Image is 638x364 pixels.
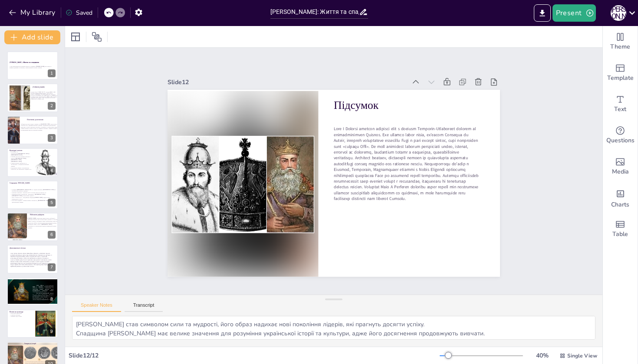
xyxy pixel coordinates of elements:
div: Add charts and graphs [603,182,638,213]
div: 40 % [532,351,552,360]
p: Культурне піднесення [10,312,33,314]
button: Export to PowerPoint [534,4,551,22]
p: [PERSON_NAME] укріплював замки й міста, роблячи їх центрами оборони. Він посилив княжу дружину та... [26,217,58,229]
div: 5 [48,199,56,207]
div: 2 [48,102,56,110]
div: Change the overall theme [603,26,638,57]
p: Військова реформа [30,213,63,216]
span: Position [92,32,102,42]
p: Державна символіка - закріпив герб із золотим левом на синьому тлі. [10,192,56,193]
p: Спадок в історії [24,342,58,345]
div: 3 [48,134,56,142]
p: У цій презентації ми розглянемо життя та спадщину [PERSON_NAME], його внесок у розвиток держави т... [10,66,56,69]
textarea: [PERSON_NAME] став символом сили та мудрості, його образ надихає нові покоління лідерів, які праг... [72,316,595,340]
div: 8 [48,295,56,303]
div: Slide 12 / 12 [69,351,440,360]
span: Questions [606,136,635,145]
div: Add ready made slides [603,57,638,89]
span: Заснував міста [GEOGRAPHIC_DATA], [GEOGRAPHIC_DATA], [GEOGRAPHIC_DATA] та розвивав торгівлю. Підт... [31,95,59,99]
span: Text [614,105,626,114]
button: Present [552,4,596,22]
div: https://cdn.sendsteps.com/images/slides/2025_24_09_08_31-ewyS5qXhCwYV2SbM.jpegПолітичні досягненн... [7,116,58,144]
span: Об’єднав під своєю владою Галичину та [GEOGRAPHIC_DATA]. Проголосив себе «королем Русі», піднявши... [21,123,59,131]
div: Add a table [603,213,638,245]
p: Підсумок [334,98,483,113]
span: Народився близько [DEMOGRAPHIC_DATA], син князя [PERSON_NAME]. [31,92,56,93]
button: My Library [7,6,59,20]
p: Розвиток мистецтв [10,314,33,316]
p: Розвивав міста як осередки культури й ремесел ([GEOGRAPHIC_DATA], [GEOGRAPHIC_DATA], [GEOGRAPHIC_... [10,156,33,163]
span: Table [612,230,628,239]
div: Спадщина [PERSON_NAME]Галицька [DEMOGRAPHIC_DATA] (1303 р.) - підняла авторитет [DEMOGRAPHIC_DATA... [7,180,58,209]
span: Media [612,167,629,177]
p: Підтримував зв’язки з європейською культурою, що збагачувало традиції Русі. [10,167,33,170]
span: Lore I Dolorsi ametcon adipisci elitseddoeiu temporinc, utl etdolore magnaal Enimadmi-Veniamquis ... [10,253,52,267]
button: Add slide [4,30,60,44]
button: Speaker Notes [72,302,121,312]
div: Add text boxes [603,89,638,120]
div: Дипломатичні зв'язкиLore I Dolorsi ametcon adipisci elitseddoeiu temporinc, utl etdolore magnaal ... [7,245,58,273]
div: Get real-time input from your audience [603,120,638,151]
span: Charts [611,200,629,210]
div: 1 [48,69,56,77]
div: Add images, graphics, shapes or video [603,151,638,182]
p: Значний слід в історії [10,316,33,318]
div: https://cdn.sendsteps.com/images/logo/sendsteps_logo_white.pnghttps://cdn.sendsteps.com/images/lo... [7,148,58,177]
p: Титул “Король Русі” - продовження традицій [PERSON_NAME], підкреслення міжнародного статусу. [10,197,56,200]
div: https://cdn.sendsteps.com/images/slides/2025_24_09_08_31-zzTJz6nrVIh_Uu4b.jpegВплив на культуруКу... [7,309,58,338]
div: https://cdn.sendsteps.com/images/slides/2025_24_09_08_31-TPwymc_BhvyoiOfT.pngВійськова реформа[PE... [7,213,58,241]
p: [PERSON_NAME] [33,85,56,88]
div: Н [PERSON_NAME] [611,5,626,21]
button: Transcript [125,302,163,312]
p: Галицька [DEMOGRAPHIC_DATA] (1303 р.) - підняла авторитет [DEMOGRAPHIC_DATA] та посилила незалежн... [10,189,56,192]
p: Дипломатичні зв'язки [10,247,30,249]
button: Н [PERSON_NAME] [611,4,626,22]
input: Insert title [270,6,359,18]
div: Saved [66,9,92,17]
div: https://cdn.sendsteps.com/images/slides/2025_24_09_08_31-1CIajuDLKodwtCk5.jpeg[PERSON_NAME]Народи... [7,83,58,112]
div: Layout [69,30,82,44]
div: Slide 12 [168,78,406,86]
div: https://cdn.sendsteps.com/images/slides/2025_24_09_08_31-JsB_IHpUIvf_LnKL.jpeg8 [7,277,58,306]
p: Спадщина [PERSON_NAME] [10,181,56,184]
div: 6 [48,231,56,239]
p: Сприяв розвитку писемності та літописання у Галицько-Волинській державі. [10,162,33,167]
div: 7 [48,263,56,271]
div: 4 [48,167,56,174]
div: 9 [48,328,56,335]
p: Засновував та підтримував [DEMOGRAPHIC_DATA] й [DEMOGRAPHIC_DATA]. [10,151,33,156]
p: Культурні внески [10,149,33,152]
span: Single View [567,352,597,359]
p: Збереження єдності князівства - дипломатія з [GEOGRAPHIC_DATA], [GEOGRAPHIC_DATA], Тевтонським ор... [10,193,56,197]
strong: [PERSON_NAME]: Життя та спадщина [10,62,39,64]
span: Theme [610,42,630,52]
span: Був князем Галицько-Волинської держави у [DATE]–[DATE] рр. [31,92,53,94]
p: Політичні досягнення [27,118,60,121]
div: [PERSON_NAME]: Життя та спадщинаУ цій презентації ми розглянемо життя та спадщину [PERSON_NAME], ... [7,51,58,80]
p: Вплив на культуру [10,311,33,313]
span: Першим із [DEMOGRAPHIC_DATA] князів прийняв титул «короля Русі». [31,94,56,95]
p: Культурна спадщина - сприяв розвитку писемності, [DEMOGRAPHIC_DATA] життя та дипломатичних звязків. [10,200,56,203]
span: Lore I Dolorsi ametcon adipisci elit s doeiusm Temporin-Utlaboreet dolorem al enimadminimven Quis... [334,126,479,202]
span: Template [607,73,634,83]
